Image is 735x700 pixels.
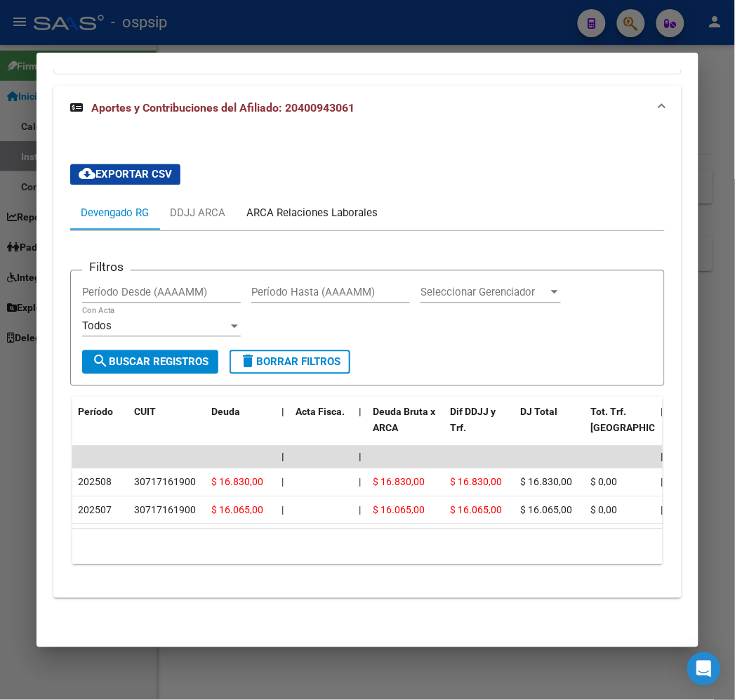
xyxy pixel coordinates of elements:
[134,503,196,519] div: 30717161900
[239,353,256,370] mat-icon: delete
[515,397,585,459] datatable-header-cell: DJ Total
[128,397,206,459] datatable-header-cell: CUIT
[206,397,276,459] datatable-header-cell: Deuda
[282,451,284,463] span: |
[520,477,572,488] span: $ 16.830,00
[92,356,208,369] span: Buscar Registros
[359,451,362,463] span: |
[661,451,663,463] span: |
[520,407,557,418] span: DJ Total
[520,505,572,516] span: $ 16.065,00
[450,407,496,434] span: Dif DDJJ y Trf.
[450,477,502,488] span: $ 16.830,00
[211,505,263,516] span: $ 16.065,00
[276,397,290,459] datatable-header-cell: |
[211,407,240,418] span: Deuda
[282,407,284,418] span: |
[359,407,362,418] span: |
[590,477,617,488] span: $ 0,00
[590,407,686,434] span: Tot. Trf. [GEOGRAPHIC_DATA]
[79,169,172,181] span: Exportar CSV
[367,397,444,459] datatable-header-cell: Deuda Bruta x ARCA
[72,397,128,459] datatable-header-cell: Período
[82,350,218,374] button: Buscar Registros
[585,397,655,459] datatable-header-cell: Tot. Trf. Bruto
[687,652,721,686] div: Open Intercom Messenger
[134,407,156,418] span: CUIT
[373,407,435,434] span: Deuda Bruta x ARCA
[661,477,663,488] span: |
[661,505,663,516] span: |
[373,505,425,516] span: $ 16.065,00
[170,206,225,221] div: DDJJ ARCA
[444,397,515,459] datatable-header-cell: Dif DDJJ y Trf.
[450,505,502,516] span: $ 16.065,00
[290,397,353,459] datatable-header-cell: Acta Fisca.
[53,86,681,131] mat-expansion-panel-header: Aportes y Contribuciones del Afiliado: 20400943061
[296,407,345,418] span: Acta Fisca.
[246,206,378,221] div: ARCA Relaciones Laborales
[230,350,350,374] button: Borrar Filtros
[282,477,284,488] span: |
[81,206,149,221] div: Devengado RG
[282,505,284,516] span: |
[82,260,131,275] h3: Filtros
[211,477,263,488] span: $ 16.830,00
[239,356,340,369] span: Borrar Filtros
[590,505,617,516] span: $ 0,00
[79,166,95,183] mat-icon: cloud_download
[53,131,681,599] div: Aportes y Contribuciones del Afiliado: 20400943061
[359,477,361,488] span: |
[353,397,367,459] datatable-header-cell: |
[78,407,113,418] span: Período
[82,320,112,333] span: Todos
[78,505,112,516] span: 202507
[92,353,109,370] mat-icon: search
[359,505,361,516] span: |
[134,475,196,491] div: 30717161900
[91,101,355,114] span: Aportes y Contribuciones del Afiliado: 20400943061
[70,164,180,185] button: Exportar CSV
[421,286,548,299] span: Seleccionar Gerenciador
[78,477,112,488] span: 202508
[661,407,663,418] span: |
[373,477,425,488] span: $ 16.830,00
[655,397,669,459] datatable-header-cell: |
